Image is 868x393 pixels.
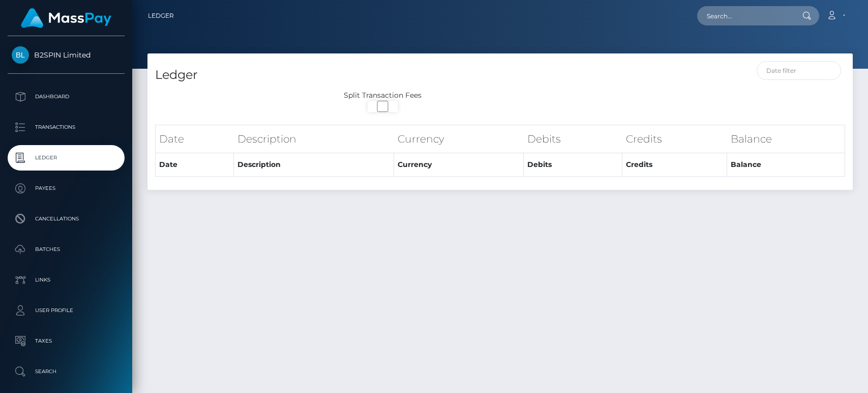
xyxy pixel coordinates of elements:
[394,125,524,153] th: Currency
[8,359,125,384] a: Search
[622,125,727,153] th: Credits
[12,46,29,64] img: B2SPIN Limited
[12,272,121,288] p: Links
[147,90,618,101] div: Split Transaction Fees
[12,303,121,318] p: User Profile
[524,153,622,177] th: Debits
[8,115,125,140] a: Transactions
[8,237,125,262] a: Batches
[148,5,174,26] a: Ledger
[622,153,727,177] th: Credits
[156,153,234,177] th: Date
[8,298,125,323] a: User Profile
[234,125,394,153] th: Description
[156,125,234,153] th: Date
[12,211,121,227] p: Cancellations
[8,145,125,171] a: Ledger
[12,181,121,196] p: Payees
[8,50,125,60] span: B2SPIN Limited
[524,125,622,153] th: Debits
[394,153,524,177] th: Currency
[8,176,125,201] a: Payees
[12,120,121,135] p: Transactions
[21,8,111,28] img: MassPay Logo
[727,153,845,177] th: Balance
[757,61,841,80] input: Date filter
[727,125,845,153] th: Balance
[8,206,125,232] a: Cancellations
[12,364,121,379] p: Search
[155,66,316,84] h4: Ledger
[8,328,125,354] a: Taxes
[12,333,121,349] p: Taxes
[234,153,394,177] th: Description
[12,89,121,104] p: Dashboard
[12,150,121,165] p: Ledger
[8,267,125,293] a: Links
[12,242,121,257] p: Batches
[8,84,125,109] a: Dashboard
[697,6,793,25] input: Search...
